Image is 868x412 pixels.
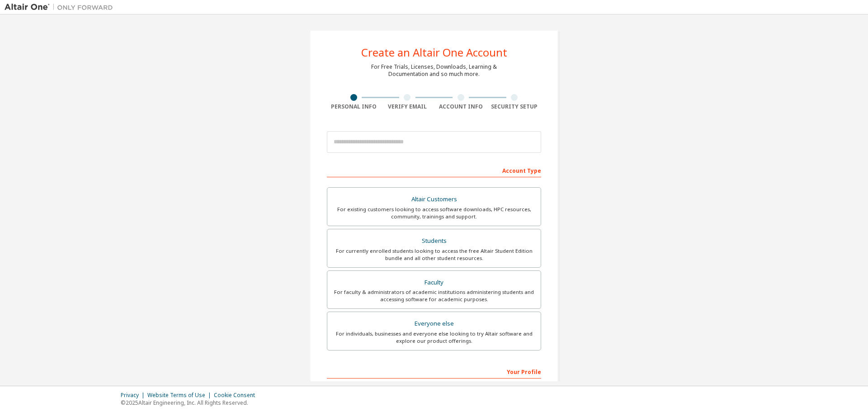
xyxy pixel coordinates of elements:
div: Account Type [327,163,541,177]
div: Altair Customers [333,193,535,206]
div: Create an Altair One Account [361,47,507,58]
div: For currently enrolled students looking to access the free Altair Student Edition bundle and all ... [333,247,535,262]
div: Website Terms of Use [147,392,214,399]
p: © 2025 Altair Engineering, Inc. All Rights Reserved. [121,399,260,407]
div: For individuals, businesses and everyone else looking to try Altair software and explore our prod... [333,330,535,345]
div: Security Setup [488,103,542,110]
div: For Free Trials, Licenses, Downloads, Learning & Documentation and so much more. [371,63,497,78]
div: For faculty & administrators of academic institutions administering students and accessing softwa... [333,289,535,303]
div: Account Info [434,103,488,110]
div: Everyone else [333,317,535,330]
div: Students [333,235,535,247]
div: For existing customers looking to access software downloads, HPC resources, community, trainings ... [333,206,535,220]
div: Personal Info [327,103,381,110]
div: Cookie Consent [214,392,260,399]
div: Privacy [121,392,147,399]
div: Your Profile [327,364,541,379]
div: Verify Email [381,103,434,110]
img: Altair One [5,3,118,12]
div: Faculty [333,276,535,289]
